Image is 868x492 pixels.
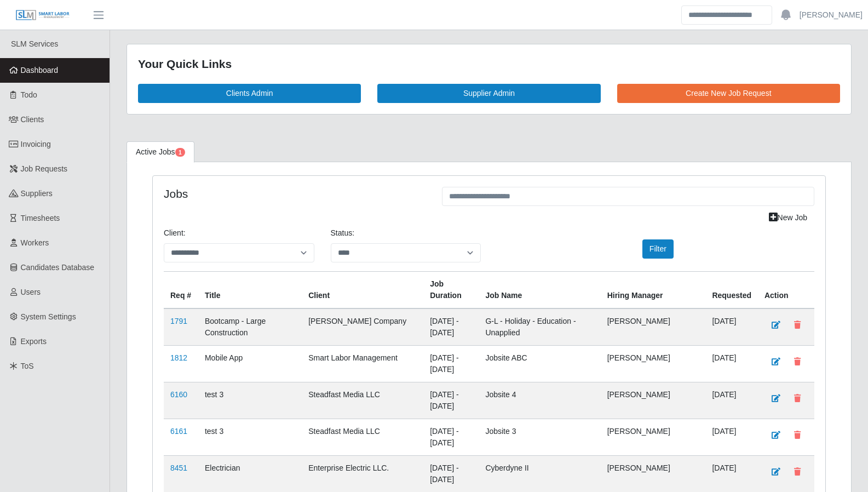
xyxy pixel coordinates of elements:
[800,9,863,21] a: [PERSON_NAME]
[198,308,302,346] td: Bootcamp - Large Construction
[705,308,758,346] td: [DATE]
[127,141,194,163] a: Active Jobs
[423,455,479,492] td: [DATE] - [DATE]
[617,84,840,103] a: Create New Job Request
[423,271,479,308] th: Job Duration
[198,419,302,455] td: test 3
[170,427,187,436] a: 6161
[198,455,302,492] td: Electrician
[175,148,185,157] span: Pending Jobs
[642,239,674,259] button: Filter
[479,382,600,419] td: Jobsite 4
[11,39,58,48] span: SLM Services
[21,164,68,173] span: Job Requests
[170,317,187,325] a: 1791
[198,271,302,308] th: Title
[15,9,70,21] img: SLM Logo
[705,345,758,382] td: [DATE]
[21,140,51,148] span: Invoicing
[21,263,95,272] span: Candidates Database
[479,455,600,492] td: Cyberdyne II
[705,382,758,419] td: [DATE]
[423,345,479,382] td: [DATE] - [DATE]
[21,312,76,321] span: System Settings
[138,84,361,103] a: Clients Admin
[170,353,187,362] a: 1812
[302,271,423,308] th: Client
[479,345,600,382] td: Jobsite ABC
[423,382,479,419] td: [DATE] - [DATE]
[601,455,706,492] td: [PERSON_NAME]
[479,419,600,455] td: Jobsite 3
[170,390,187,399] a: 6160
[601,345,706,382] td: [PERSON_NAME]
[302,455,423,492] td: Enterprise Electric LLC.
[170,464,187,472] a: 8451
[198,382,302,419] td: test 3
[423,308,479,346] td: [DATE] - [DATE]
[377,84,600,103] a: Supplier Admin
[21,214,60,222] span: Timesheets
[21,66,59,75] span: Dashboard
[21,238,49,247] span: Workers
[138,55,840,73] div: Your Quick Links
[601,308,706,346] td: [PERSON_NAME]
[331,227,355,239] label: Status:
[601,271,706,308] th: Hiring Manager
[762,208,814,227] a: New Job
[705,271,758,308] th: Requested
[479,308,600,346] td: G-L - Holiday - Education - Unapplied
[302,419,423,455] td: Steadfast Media LLC
[681,5,772,25] input: Search
[758,271,814,308] th: Action
[21,90,37,99] span: Todo
[302,345,423,382] td: Smart Labor Management
[21,115,44,124] span: Clients
[164,187,426,201] h4: Jobs
[479,271,600,308] th: Job Name
[705,419,758,455] td: [DATE]
[423,419,479,455] td: [DATE] - [DATE]
[601,419,706,455] td: [PERSON_NAME]
[302,308,423,346] td: [PERSON_NAME] Company
[601,382,706,419] td: [PERSON_NAME]
[21,362,34,370] span: ToS
[302,382,423,419] td: Steadfast Media LLC
[21,189,53,198] span: Suppliers
[705,455,758,492] td: [DATE]
[164,227,186,239] label: Client:
[198,345,302,382] td: Mobile App
[21,288,41,296] span: Users
[21,337,47,346] span: Exports
[164,271,198,308] th: Req #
